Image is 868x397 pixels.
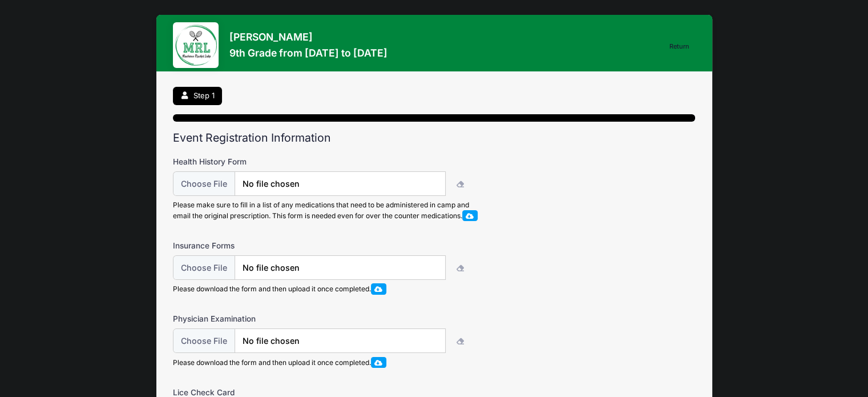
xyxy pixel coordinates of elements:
[173,283,478,294] div: Please download the form and then upload it once completed.
[229,47,387,59] h3: 9th Grade from [DATE] to [DATE]
[173,200,478,222] div: Please make sure to fill in a list of any medications that need to be administered in camp and em...
[173,156,347,167] label: Health History Form
[229,31,387,43] h3: [PERSON_NAME]
[173,357,478,368] div: Please download the form and then upload it once completed.
[173,131,696,145] h2: Event Registration Information
[173,240,347,251] label: Insurance Forms
[173,313,347,324] label: Physician Examination
[663,40,695,54] a: Return
[173,87,222,106] a: Step 1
